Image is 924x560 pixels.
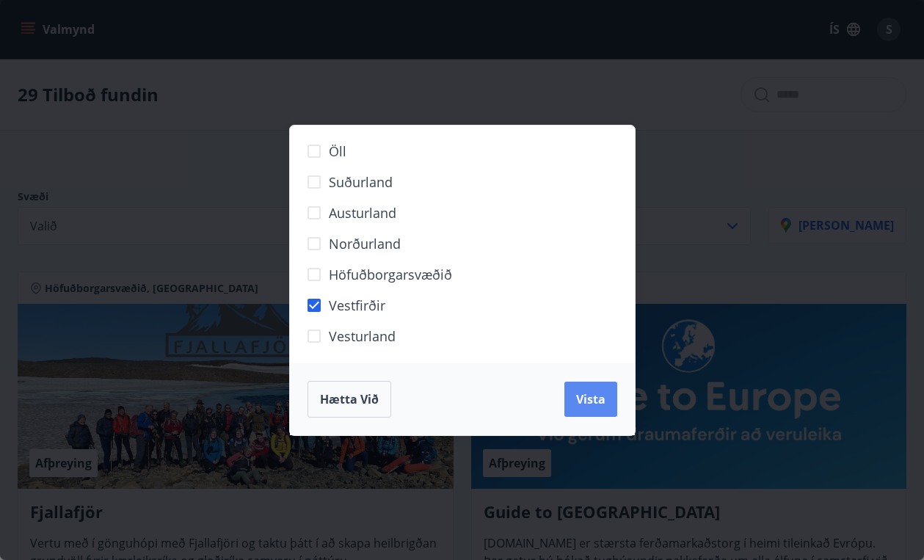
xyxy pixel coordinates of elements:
[329,327,396,346] span: Vesturland
[564,382,617,417] button: Vista
[329,203,396,222] span: Austurland
[329,172,393,192] span: Suðurland
[576,391,605,407] span: Vista
[329,142,346,161] span: Öll
[329,234,401,253] span: Norðurland
[308,381,391,418] button: Hætta við
[329,296,385,315] span: Vestfirðir
[320,391,379,407] span: Hætta við
[329,265,452,284] span: Höfuðborgarsvæðið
